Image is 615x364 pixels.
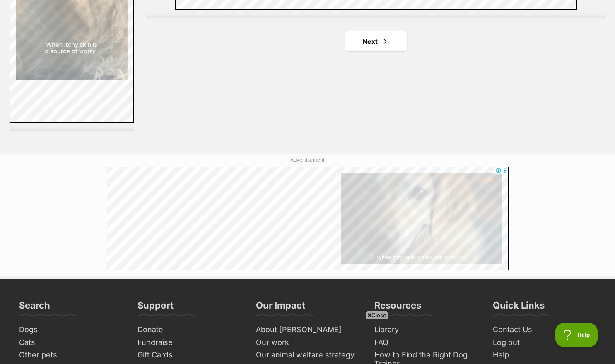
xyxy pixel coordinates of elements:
[374,299,421,316] h3: Resources
[490,323,600,336] a: Contact Us
[19,299,50,316] h3: Search
[137,299,174,316] h3: Support
[555,323,598,347] iframe: Help Scout Beacon - Open
[490,336,600,349] a: Log out
[490,349,600,362] a: Help
[256,299,305,316] h3: Our Impact
[16,336,126,349] a: Cats
[146,31,606,51] nav: Pagination
[16,323,126,336] a: Dogs
[493,299,545,316] h3: Quick Links
[345,31,407,51] a: Next page
[107,167,509,270] iframe: Advertisement
[366,311,388,319] span: Close
[107,323,509,360] iframe: Advertisement
[16,349,126,362] a: Other pets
